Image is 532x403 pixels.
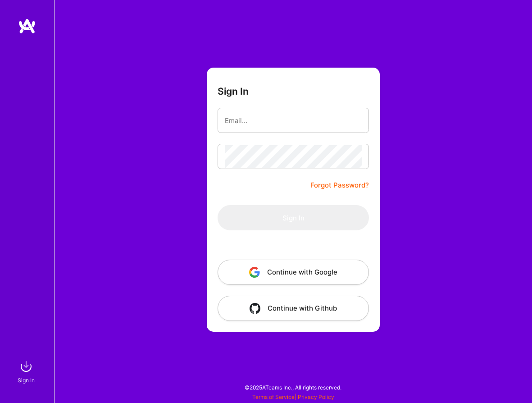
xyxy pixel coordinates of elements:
[54,376,532,398] div: © 2025 ATeams Inc., All rights reserved.
[250,303,260,314] img: icon
[218,205,369,230] button: Sign In
[252,394,334,400] span: |
[252,394,295,400] a: Terms of Service
[310,180,369,191] a: Forgot Password?
[218,86,249,97] h3: Sign In
[298,394,334,400] a: Privacy Policy
[218,260,369,285] button: Continue with Google
[19,357,35,385] a: sign inSign In
[18,376,35,385] div: Sign In
[17,357,35,376] img: sign in
[218,296,369,321] button: Continue with Github
[249,267,260,278] img: icon
[18,18,36,34] img: logo
[225,109,362,132] input: Email...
